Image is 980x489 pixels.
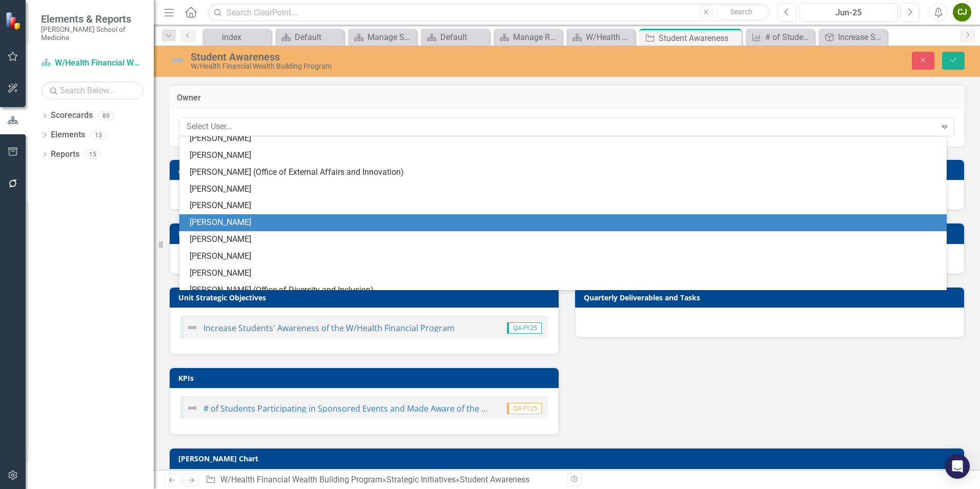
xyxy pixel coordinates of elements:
div: [PERSON_NAME] [190,133,941,145]
span: Q4-FY25 [507,403,542,414]
span: Q4-FY25 [507,322,542,334]
h3: [PERSON_NAME] Chart [178,455,959,462]
a: Default [278,31,341,44]
div: Student Awareness [191,51,615,63]
div: » » [206,474,559,486]
div: [PERSON_NAME] [190,251,941,262]
h3: KPIs [178,374,554,382]
a: # of Students Participating in Sponsored Events and Made Aware of the W/Health Financial Program [203,403,590,414]
div: [PERSON_NAME] [190,184,941,195]
img: ClearPoint Strategy [5,11,23,29]
a: Increase Students' Awareness of the W/Health Financial Program [203,322,455,334]
div: W/Health Financial Wealth Building Program [191,63,615,70]
div: Default [295,31,341,44]
a: # of Students Participating in Sponsored Events and Made Aware of the W/Health Financial Program [748,31,812,44]
div: Manage Reports [513,31,560,44]
a: index [205,31,269,44]
div: index [222,31,269,44]
div: [PERSON_NAME] [190,217,941,229]
a: W/Health Financial Wealth Building Program Scorecard [569,31,632,44]
input: Search Below... [41,81,144,99]
div: Manage Scorecards [367,31,414,44]
span: Elements & Reports [41,13,144,25]
a: Strategic Initiatives [386,475,456,484]
img: Not Defined [186,321,198,334]
div: # of Students Participating in Sponsored Events and Made Aware of the W/Health Financial Program [765,31,812,44]
h3: Quarterly Deliverables and Tasks [584,294,959,301]
div: [PERSON_NAME] [190,150,941,161]
h3: Recommendations [178,230,433,237]
div: Jun-25 [803,7,894,19]
h3: Unit Strategic Objectives [178,294,554,301]
a: Manage Reports [496,31,560,44]
button: Jun-25 [800,3,897,22]
a: Elements [51,129,85,141]
a: Scorecards [51,110,93,121]
a: Reports [51,149,79,160]
div: Student Awareness [460,475,529,484]
div: Student Awareness [659,32,739,45]
a: W/Health Financial Wealth Building Program [41,57,144,69]
a: Default [423,31,487,44]
div: Open Intercom Messenger [945,454,970,479]
div: 89 [98,111,114,120]
a: Manage Scorecards [351,31,414,44]
img: Not Defined [169,52,186,68]
button: Search [716,5,767,19]
div: Default [440,31,487,44]
a: W/Health Financial Wealth Building Program [220,475,382,484]
input: Search ClearPoint... [208,4,770,22]
h3: Analysis [178,166,358,174]
div: W/Health Financial Wealth Building Program Scorecard [586,31,632,44]
div: [PERSON_NAME] [190,268,941,279]
small: [PERSON_NAME] School of Medicine [41,25,144,42]
h3: Owner [177,93,957,103]
div: Increase Students' Awareness of the W/Health Financial Program [838,31,885,44]
div: [PERSON_NAME] (Office of Diversity and Inclusion) [190,284,941,296]
img: Not Defined [186,402,198,414]
div: [PERSON_NAME] [190,200,941,212]
div: [PERSON_NAME] (Office of External Affairs and Innovation) [190,167,941,178]
div: 15 [85,150,101,159]
div: [PERSON_NAME] [190,234,941,246]
a: Increase Students' Awareness of the W/Health Financial Program [821,31,885,44]
span: Search [730,8,752,16]
button: CJ [953,3,971,22]
div: 13 [90,131,107,139]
